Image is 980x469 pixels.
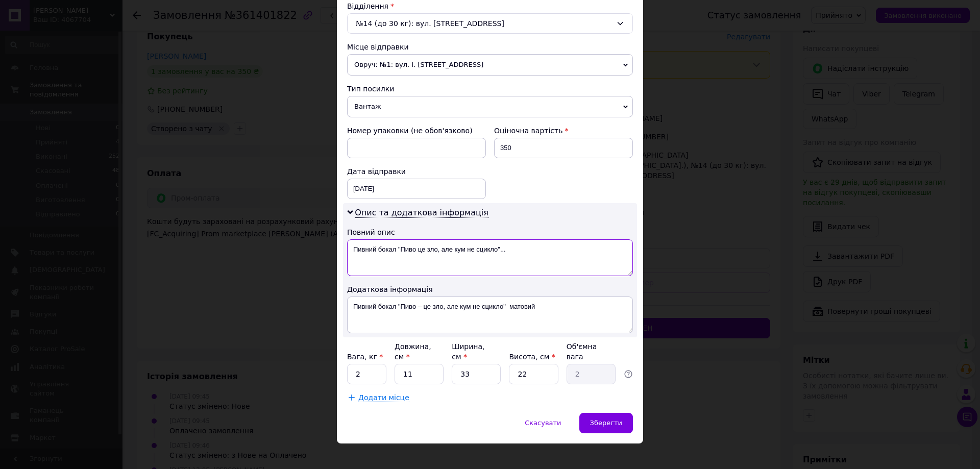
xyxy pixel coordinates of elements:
div: Об'ємна вага [567,341,616,362]
span: Місце відправки [347,43,409,51]
span: Опис та додаткова інформація [355,208,488,218]
div: Дата відправки [347,166,486,177]
label: Висота, см [509,353,555,361]
div: №14 (до 30 кг): вул. [STREET_ADDRESS] [347,13,633,34]
span: Вантаж [347,96,633,117]
label: Ширина, см [452,342,484,361]
label: Довжина, см [395,342,431,361]
textarea: Пивний бокал "Пиво – це зло, але кум не сцикло" матовий [347,297,633,333]
textarea: Пивний бокал "Пиво це зло, але кум не сцикло"... [347,239,633,276]
div: Додаткова інформація [347,284,633,294]
div: Відділення [347,1,633,11]
span: Скасувати [525,419,561,427]
label: Вага, кг [347,353,383,361]
div: Повний опис [347,227,633,237]
span: Овруч: №1: вул. І. [STREET_ADDRESS] [347,54,633,76]
span: Додати місце [358,393,409,402]
span: Зберегти [590,419,622,427]
div: Номер упаковки (не обов'язково) [347,126,486,136]
div: Оціночна вартість [494,126,633,136]
span: Тип посилки [347,85,394,93]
